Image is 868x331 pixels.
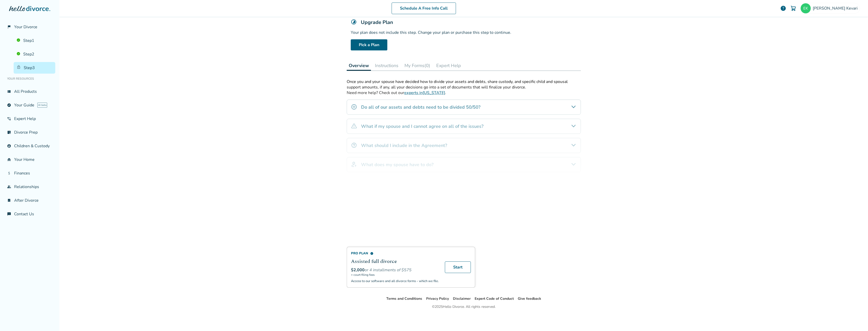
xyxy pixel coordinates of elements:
span: $2,000 [351,267,365,273]
span: garage_home [7,158,11,162]
span: explore [7,103,11,107]
span: bookmark_check [7,198,11,202]
a: Step3 [14,62,55,74]
li: Give feedback [518,296,541,302]
span: group [7,185,11,189]
a: Start [445,261,471,273]
div: Pro Plan [351,251,439,256]
iframe: Chat Widget [843,307,868,331]
h5: Upgrade Plan [361,19,393,26]
button: My Forms(0) [402,61,432,71]
img: Cart [790,5,796,11]
a: Schedule A Free Info Call [392,3,456,14]
a: bookmark_checkAfter Divorce [4,195,55,206]
span: view_list [7,89,11,94]
a: phone_in_talkExpert Help [4,113,55,125]
span: [PERSON_NAME] Kevari [813,6,860,11]
a: account_childChildren & Custody [4,140,55,152]
span: attach_money [7,171,11,175]
img: ekevari@gmail.com [801,3,811,13]
a: attach_moneyFinances [4,167,55,179]
button: Overview [347,61,371,71]
a: flag_2Your Divorce [4,21,55,33]
div: © 2025 Hello Divorce. All rights reserved. [432,304,496,310]
a: Step2 [14,48,55,60]
a: garage_homeYour Home [4,154,55,165]
span: phone_in_talk [7,117,11,121]
a: exploreYour GuideAI beta [4,99,55,111]
a: chat_infoContact Us [4,208,55,220]
button: Instructions [373,61,400,71]
a: groupRelationships [4,181,55,193]
a: list_alt_checkDivorce Prep [4,127,55,138]
div: or 4 installments of $575 [351,267,439,273]
span: info [370,252,373,255]
li: Your Resources [4,74,55,84]
h2: Assisted full divorce [351,258,439,265]
span: account_child [7,144,11,148]
p: Access to our software and all divorce forms - which we file. [351,279,439,283]
a: Pick a Plan [351,39,387,50]
span: flag_2 [7,25,11,29]
a: help [780,5,786,11]
span: AI beta [37,103,47,108]
li: Disclaimer [453,296,471,302]
span: list_alt_check [7,130,11,134]
span: Your Divorce [14,24,37,30]
div: Your plan does not include this step. Change your plan or purchase this step to continue. [351,30,577,35]
a: Expert Code of Conduct [475,296,514,301]
span: chat_info [7,212,11,216]
button: Expert Help [434,61,463,71]
a: Terms and Conditions [386,296,422,301]
a: Privacy Policy [426,296,449,301]
span: + court filing fees [351,273,439,277]
a: view_listAll Products [4,86,55,97]
a: Step1 [14,35,55,46]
